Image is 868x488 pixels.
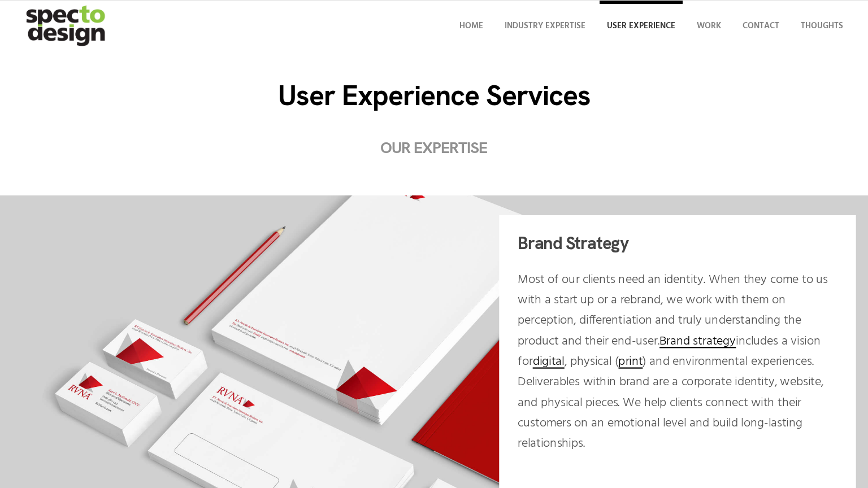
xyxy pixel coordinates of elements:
[18,1,116,51] img: specto-logo-2020
[801,19,843,33] span: Thoughts
[518,270,837,455] p: Most of our clients need an identity. When they come to us with a start up or a rebrand, we work ...
[452,1,491,51] a: Home
[618,352,643,372] a: print
[600,1,683,51] a: User Experience
[743,19,779,33] span: Contact
[28,80,840,111] h1: User Experience Services
[793,1,850,51] a: Thoughts
[689,1,728,51] a: Work
[505,19,585,33] span: Industry Expertise
[735,1,787,51] a: Contact
[518,234,837,253] h2: Brand Strategy
[200,139,667,156] h2: Our Expertise
[497,1,593,51] a: Industry Expertise
[607,19,675,33] span: User Experience
[659,331,736,351] a: Brand strategy
[532,352,564,372] a: digital
[697,19,721,33] span: Work
[459,19,483,33] span: Home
